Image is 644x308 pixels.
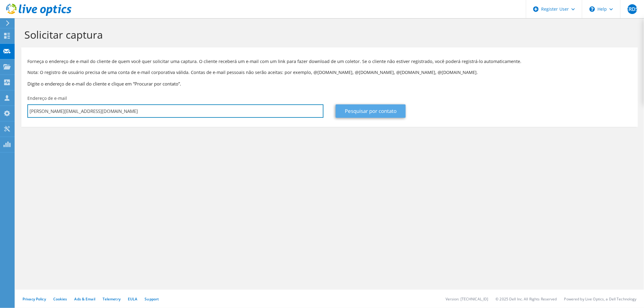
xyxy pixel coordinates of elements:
p: Nota: O registro de usuário precisa de uma conta de e-mail corporativa válida. Contas de e-mail p... [27,69,632,76]
h1: Solicitar captura [24,28,632,41]
li: Powered by Live Optics, a Dell Technology [564,296,637,302]
a: Ads & Email [75,296,95,302]
a: Pesquisar por contato [336,104,406,118]
li: Version: [TECHNICAL_ID] [446,296,488,302]
p: Forneça o endereço de e-mail do cliente de quem você quer solicitar uma captura. O cliente recebe... [27,58,632,65]
h3: Digite o endereço de e-mail do cliente e clique em “Procurar por contato”. [27,80,632,87]
a: Support [145,296,159,302]
a: Cookies [53,296,67,302]
label: Endereço de e-mail [27,95,67,101]
li: © 2025 Dell Inc. All Rights Reserved [496,296,557,302]
a: Privacy Policy [23,296,46,302]
svg: \n [590,6,595,12]
span: ERDS [628,4,637,14]
a: Telemetry [103,296,121,302]
a: EULA [128,296,137,302]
